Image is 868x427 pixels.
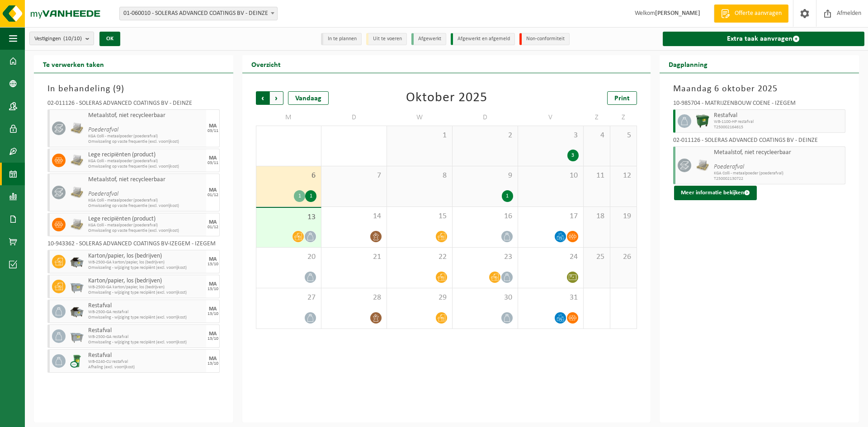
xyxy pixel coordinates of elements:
[88,265,204,271] span: Omwisseling - wijziging type recipiënt (excl. voorrijkost)
[610,109,637,126] td: Z
[47,241,220,250] div: 10-943362 - SOLERAS ADVANCED COATINGS BV-IZEGEM - IZEGEM
[208,262,218,267] div: 13/10
[261,252,316,262] span: 20
[457,211,513,221] span: 16
[88,334,204,340] span: WB-2500-GA restafval
[208,225,218,230] div: 01/12
[70,329,84,343] img: WB-2500-GAL-GY-01
[88,112,204,119] span: Metaalstof, niet recycleerbaar
[88,164,204,169] span: Omwisseling op vaste frequentie (excl. voorrijkost)
[88,340,204,345] span: Omwisseling - wijziging type recipiënt (excl. voorrijkost)
[242,55,290,73] h2: Overzicht
[88,277,204,285] span: Karton/papier, los (bedrijven)
[607,91,637,105] a: Print
[70,154,84,167] img: PB-PA-0000-WDN-00-03
[270,91,283,105] span: Volgende
[88,315,204,320] span: Omwisseling - wijziging type recipiënt (excl. voorrijkost)
[88,203,204,209] span: Omwisseling op vaste frequentie (excl. voorrijkost)
[523,171,579,181] span: 10
[588,171,605,181] span: 11
[208,193,218,197] div: 01/12
[208,312,218,316] div: 13/10
[714,164,744,170] i: Poederafval
[208,287,218,291] div: 13/10
[392,252,448,262] span: 22
[209,331,217,337] div: MA
[88,290,204,296] span: Omwisseling - wijziging type recipiënt (excl. voorrijkost)
[288,91,329,105] div: Vandaag
[714,171,843,176] span: KGA Colli - metaalpoeder (poederafval)
[457,293,513,303] span: 30
[732,9,784,18] span: Offerte aanvragen
[47,100,220,109] div: 02-011126 - SOLERAS ADVANCED COATINGS BV - DEINZE
[70,280,84,293] img: WB-2500-GAL-GY-01
[208,361,218,366] div: 13/10
[406,91,487,105] div: Oktober 2025
[209,155,217,161] div: MA
[261,171,316,181] span: 6
[116,84,121,94] span: 9
[88,228,204,234] span: Omwisseling op vaste frequentie (excl. voorrijkost)
[88,352,204,359] span: Restafval
[209,188,217,193] div: MA
[88,151,204,159] span: Lege recipiënten (product)
[34,55,113,73] h2: Te verwerken taken
[696,114,709,128] img: WB-1100-HPE-GN-01
[714,149,843,156] span: Metaalstof, niet recycleerbaar
[209,282,217,287] div: MA
[209,123,217,129] div: MA
[29,32,94,45] button: Vestigingen(10/10)
[615,131,632,141] span: 5
[208,161,218,165] div: 03/11
[457,171,513,181] span: 9
[714,112,843,119] span: Restafval
[451,33,515,45] li: Afgewerkt en afgemeld
[714,119,843,125] span: WB-1100-HP restafval
[457,131,513,141] span: 2
[660,55,717,73] h2: Dagplanning
[366,33,407,45] li: Uit te voeren
[523,211,579,221] span: 17
[70,255,84,268] img: WB-5000-GAL-GY-01
[326,293,382,303] span: 28
[305,190,316,202] div: 1
[457,252,513,262] span: 23
[70,122,84,135] img: LP-PA-00000-WDN-11
[88,127,118,133] i: Poederafval
[256,91,269,105] span: Vorige
[614,95,630,102] span: Print
[321,33,362,45] li: In te plannen
[392,293,448,303] span: 29
[588,131,605,141] span: 4
[655,10,700,17] strong: [PERSON_NAME]
[208,337,218,341] div: 13/10
[88,260,204,265] span: WB-2500-GA karton/papier, los (bedrijven)
[88,176,204,183] span: Metaalstof, niet recycleerbaar
[714,176,843,182] span: T250002130722
[120,7,277,20] span: 01-060010 - SOLERAS ADVANCED COATINGS BV - DEINZE
[523,252,579,262] span: 24
[326,252,382,262] span: 21
[70,305,84,318] img: WB-5000-GAL-GY-01
[674,186,757,200] button: Meer informatie bekijken
[208,129,218,133] div: 03/11
[88,223,204,228] span: KGA Colli - metaalpoeder (poederafval)
[663,32,864,46] a: Extra taak aanvragen
[615,171,632,181] span: 12
[88,310,204,315] span: WB-2500-GA restafval
[714,5,788,23] a: Offerte aanvragen
[63,36,82,42] count: (10/10)
[70,218,84,231] img: PB-PA-0000-WDN-00-03
[392,211,448,221] span: 15
[34,32,82,46] span: Vestigingen
[518,109,584,126] td: V
[321,109,387,126] td: D
[387,109,453,126] td: W
[88,302,204,310] span: Restafval
[673,137,845,146] div: 02-011126 - SOLERAS ADVANCED COATINGS BV - DEINZE
[714,125,843,130] span: T250002164615
[523,293,579,303] span: 31
[88,359,204,365] span: WB-0240-CU restafval
[88,134,204,139] span: KGA Colli - metaalpoeder (poederafval)
[588,252,605,262] span: 25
